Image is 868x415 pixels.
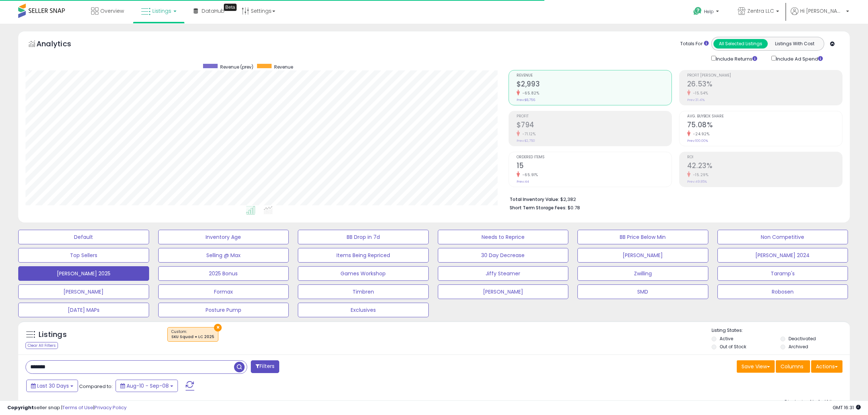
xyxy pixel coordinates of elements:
[18,248,149,263] button: Top Sellers
[37,382,69,389] span: Last 30 Days
[687,179,707,184] small: Prev: 49.85%
[687,155,842,159] span: ROI
[100,7,124,15] span: Overview
[688,1,726,24] a: Help
[26,380,78,392] button: Last 30 Days
[7,404,34,411] strong: Copyright
[438,266,569,281] button: Jiffy Steamer
[36,39,85,51] h5: Analytics
[791,7,849,24] a: Hi [PERSON_NAME]
[687,98,705,102] small: Prev: 31.41%
[18,266,149,281] button: [PERSON_NAME] 2025
[704,8,714,15] span: Help
[438,248,569,263] button: 30 Day Decrease
[577,266,708,281] button: Zwilling
[577,230,708,244] button: BB Price Below Min
[717,230,848,244] button: Non Competitive
[577,284,708,299] button: SMD
[789,344,808,350] label: Archived
[520,172,538,178] small: -65.91%
[39,330,67,340] h5: Listings
[520,90,540,96] small: -65.82%
[171,329,214,340] span: Custom:
[220,64,253,70] span: Revenue (prev)
[687,139,708,143] small: Prev: 100.00%
[693,7,702,16] i: Get Help
[767,39,822,49] button: Listings With Cost
[298,266,429,281] button: Games Workshop
[152,7,171,15] span: Listings
[214,324,222,331] button: ×
[298,248,429,263] button: Items Being Repriced
[785,399,842,406] div: Displaying 1 to 1 of 1 items
[510,194,837,203] li: $2,382
[811,360,842,373] button: Actions
[510,196,559,202] b: Total Inventory Value:
[438,284,569,299] button: [PERSON_NAME]
[517,162,672,171] h2: 15
[18,230,149,244] button: Default
[517,121,672,131] h2: $794
[202,7,225,15] span: DataHub
[517,74,672,78] span: Revenue
[158,248,289,263] button: Selling @ Max
[298,303,429,317] button: Exclusives
[720,336,733,342] label: Active
[776,360,810,373] button: Columns
[520,131,536,137] small: -71.12%
[713,39,768,49] button: All Selected Listings
[717,266,848,281] button: Taramp's
[717,284,848,299] button: Robosen
[717,248,848,263] button: [PERSON_NAME] 2024
[171,334,214,340] div: SKU Squad = LC 2025
[126,382,169,389] span: Aug-10 - Sep-08
[690,172,709,178] small: -15.29%
[687,115,842,119] span: Avg. Buybox Share
[158,284,289,299] button: Formax
[766,54,834,63] div: Include Ad Spend
[517,155,672,159] span: Ordered Items
[158,230,289,244] button: Inventory Age
[18,303,149,317] button: [DATE] MAPs
[7,404,126,411] div: seller snap | |
[687,80,842,90] h2: 26.53%
[116,380,178,392] button: Aug-10 - Sep-08
[720,344,746,350] label: Out of Stock
[781,363,803,370] span: Columns
[158,266,289,281] button: 2025 Bonus
[274,64,293,70] span: Revenue
[687,74,842,78] span: Profit [PERSON_NAME]
[94,404,126,411] a: Privacy Policy
[687,121,842,131] h2: 75.08%
[251,360,279,373] button: Filters
[747,7,774,15] span: Zentra LLC
[517,80,672,90] h2: $2,993
[712,327,850,334] p: Listing States:
[706,54,766,63] div: Include Returns
[690,90,708,96] small: -15.54%
[833,404,861,411] span: 2025-10-9 16:31 GMT
[158,303,289,317] button: Posture Pump
[789,336,816,342] label: Deactivated
[79,383,113,390] span: Compared to:
[577,248,708,263] button: [PERSON_NAME]
[680,40,709,47] div: Totals For
[517,115,672,119] span: Profit
[568,204,580,211] span: $0.78
[298,230,429,244] button: BB Drop in 7d
[298,284,429,299] button: Timbren
[510,205,567,211] b: Short Term Storage Fees:
[517,98,535,102] small: Prev: $8,756
[26,342,58,349] div: Clear All Filters
[438,230,569,244] button: Needs to Reprice
[687,162,842,171] h2: 42.23%
[800,7,844,15] span: Hi [PERSON_NAME]
[517,179,529,184] small: Prev: 44
[517,139,535,143] small: Prev: $2,750
[690,131,710,137] small: -24.92%
[737,360,775,373] button: Save View
[62,404,93,411] a: Terms of Use
[18,284,149,299] button: [PERSON_NAME]
[224,4,237,11] div: Tooltip anchor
